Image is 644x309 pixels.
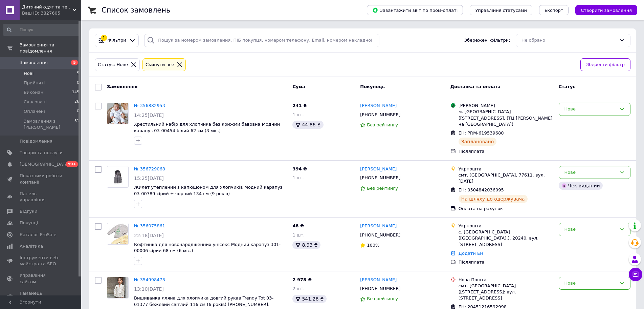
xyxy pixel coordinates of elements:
[475,8,527,13] span: Управління статусами
[20,290,63,303] span: Гаманець компанії
[359,110,402,119] div: [PHONE_NUMBER]
[20,208,37,214] span: Відгуки
[134,233,164,238] span: 22:18[DATE]
[580,58,630,71] button: Зберегти фільтр
[134,277,165,282] a: № 354998473
[144,34,379,47] input: Пошук за номером замовлення, ПІБ покупця, номером телефону, Email, номером накладної
[20,60,48,66] span: Замовлення
[569,7,637,13] a: Створити замовлення
[101,35,107,41] div: 1
[292,232,305,238] span: 1 шт.
[360,103,397,109] a: [PERSON_NAME]
[459,206,553,212] div: Оплата на рахунок
[144,61,176,68] div: Cкинути все
[459,223,553,229] div: Укрпошта
[459,172,553,184] div: смт. [GEOGRAPHIC_DATA], 77611, вул. [DATE]
[464,37,510,44] span: Збережені фільтри:
[292,103,307,108] span: 241 ₴
[559,84,576,89] span: Статус
[564,169,617,176] div: Нове
[24,118,74,130] span: Замовлення з [PERSON_NAME]
[134,176,164,181] span: 15:25[DATE]
[3,24,80,36] input: Пошук
[77,80,79,86] span: 0
[629,268,642,281] button: Чат з покупцем
[470,5,532,15] button: Управління статусами
[459,138,497,146] div: Заплановано
[359,173,402,182] div: [PHONE_NUMBER]
[459,283,553,302] div: смт. [GEOGRAPHIC_DATA] ([STREET_ADDRESS]: вул. [STREET_ADDRESS]
[360,84,385,89] span: Покупець
[292,277,311,282] span: 2 978 ₴
[66,161,78,167] span: 99+
[292,223,304,228] span: 48 ₴
[292,84,305,89] span: Cума
[292,241,320,249] div: 8.93 ₴
[22,4,73,10] span: Дитячий одяг та текстиль Trendy Tot на Prom.ua
[71,60,78,65] span: 5
[359,231,402,240] div: [PHONE_NUMBER]
[459,166,553,172] div: Укрпошта
[575,5,637,15] button: Створити замовлення
[72,89,79,96] span: 145
[107,277,129,298] a: Фото товару
[20,138,52,144] span: Повідомлення
[107,166,129,188] a: Фото товару
[367,186,398,191] span: Без рейтингу
[134,185,283,196] a: Жилет утеплений з капюшоном для хлопчиків Модний карапуз 03-00789 сірий + чорний 134 см (9 років)
[134,242,281,253] a: Кофтинка для новонародженних унісекс Модний карапуз 301-00006 сірий 68 см (6 мiс.)
[292,286,305,291] span: 2 шт.
[367,296,398,301] span: Без рейтингу
[107,166,128,187] img: Фото товару
[134,103,165,108] a: № 356882953
[20,150,63,156] span: Товари та послуги
[107,223,129,245] a: Фото товару
[459,277,553,283] div: Нова Пошта
[20,173,63,185] span: Показники роботи компанії
[107,223,128,244] img: Фото товару
[24,80,45,86] span: Прийняті
[24,70,34,77] span: Нові
[24,89,45,96] span: Виконані
[564,226,617,233] div: Нове
[20,272,63,285] span: Управління сайтом
[96,61,129,68] div: Статус: Нове
[521,37,617,44] div: Не обрано
[108,37,126,44] span: Фільтри
[539,5,569,15] button: Експорт
[77,108,79,115] span: 0
[459,148,553,154] div: Післяплата
[134,286,164,292] span: 13:10[DATE]
[292,112,305,117] span: 1 шт.
[459,251,483,256] a: Додати ЕН
[20,220,38,226] span: Покупці
[459,130,504,136] span: ЕН: PRM-619539680
[459,195,528,203] div: На шляху до одержувача
[292,121,323,129] div: 44.86 ₴
[107,103,128,124] img: Фото товару
[107,84,137,89] span: Замовлення
[20,243,43,249] span: Аналітика
[24,108,45,115] span: Оплачені
[134,122,280,133] a: Хрестильний набір для хлопчика без крижми бавовна Модний карапуз 03-00454 білий 62 см (3 мiс.)
[545,8,563,13] span: Експорт
[360,277,397,283] a: [PERSON_NAME]
[20,42,81,54] span: Замовлення та повідомлення
[450,84,501,89] span: Доставка та оплата
[107,277,128,298] img: Фото товару
[134,112,164,118] span: 14:25[DATE]
[459,229,553,248] div: с. [GEOGRAPHIC_DATA] ([GEOGRAPHIC_DATA].), 20240, вул. [STREET_ADDRESS]
[360,223,397,229] a: [PERSON_NAME]
[359,284,402,293] div: [PHONE_NUMBER]
[24,99,47,105] span: Скасовані
[559,182,603,190] div: Чек виданий
[74,118,79,130] span: 31
[459,109,553,127] div: м. [GEOGRAPHIC_DATA] ([STREET_ADDRESS], (ТЦ [PERSON_NAME] на [GEOGRAPHIC_DATA])
[459,103,553,109] div: [PERSON_NAME]
[292,166,307,171] span: 394 ₴
[586,61,625,68] span: Зберегти фільтр
[581,8,632,13] span: Створити замовлення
